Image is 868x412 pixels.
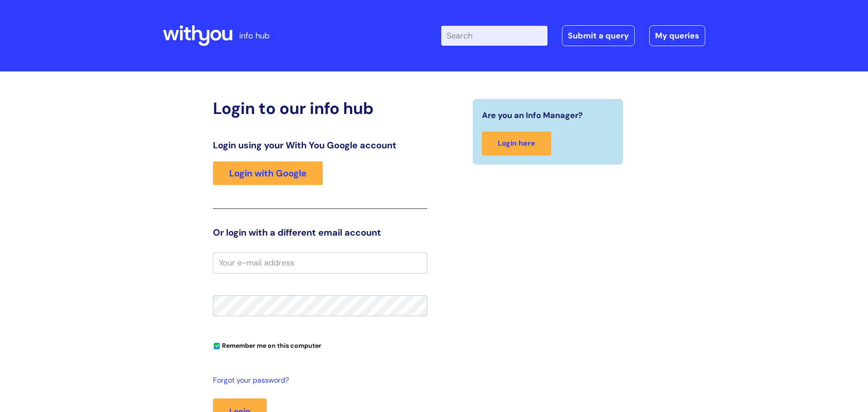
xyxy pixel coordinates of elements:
div: You can uncheck this option if you're logging in from a shared device [213,338,427,352]
span: Are you an Info Manager? [482,108,583,123]
p: info hub [239,28,269,43]
a: Login with Google [213,161,323,185]
input: Search [441,26,547,46]
input: Remember me on this computer [214,343,220,349]
label: Remember me on this computer [213,340,321,350]
a: Login here [482,132,551,156]
h3: Login using your With You Google account [213,140,427,151]
input: Your e-mail address [213,252,427,273]
h3: Or login with a different email account [213,227,427,238]
h2: Login to our info hub [213,99,427,118]
a: Submit a query [562,25,635,46]
a: Forgot your password? [213,374,423,387]
a: My queries [649,25,705,46]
